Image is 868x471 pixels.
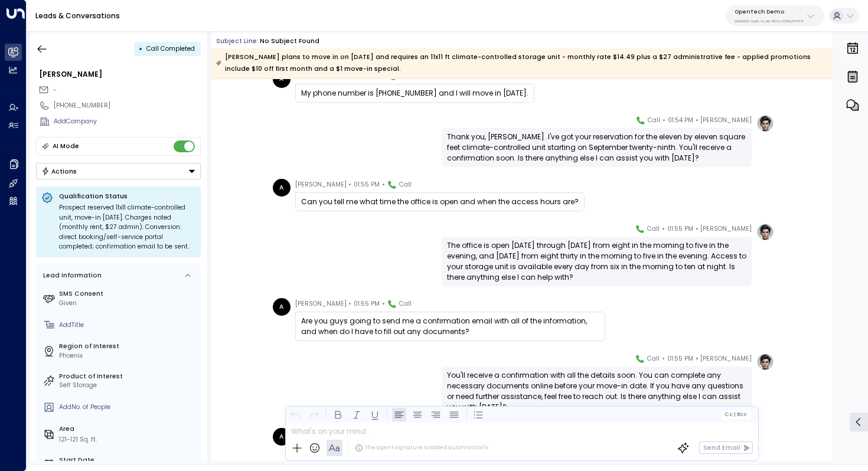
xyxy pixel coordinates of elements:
button: Actions [36,163,201,179]
span: • [696,353,699,365]
div: The agent signature is added automatically [355,444,488,452]
span: | [733,411,735,417]
div: Are you guys going to send me a confirmation email with all of the information, and when do I hav... [301,316,599,337]
div: Phoenix [59,351,197,361]
label: Product of Interest [59,372,197,381]
div: A [273,70,291,88]
span: Call [399,298,412,310]
span: • [348,179,351,191]
div: AddTitle [59,320,197,330]
div: Lead Information [40,271,102,280]
span: [PERSON_NAME] [700,353,752,365]
span: Call [647,223,660,235]
span: • [662,353,665,365]
span: • [696,223,699,235]
p: 99909294-0a93-4cd6-8543-3758e87f4f7f [735,19,804,24]
label: Region of Interest [59,342,197,351]
span: Cc Bcc [725,411,747,417]
button: Cc|Bcc [721,410,750,418]
div: • [139,41,143,57]
button: OpenTech Demo99909294-0a93-4cd6-8543-3758e87f4f7f [726,5,824,26]
div: My phone number is [PHONE_NUMBER] and I will move in [DATE]. [301,88,528,99]
div: Given [59,299,197,308]
span: Subject Line: [216,37,259,45]
span: • [663,115,665,126]
span: 01:55 PM [354,179,380,191]
span: Call [647,353,660,365]
div: Button group with a nested menu [36,163,201,179]
span: 01:55 PM [354,298,380,310]
p: Qualification Status [59,192,195,201]
span: 01:55 PM [667,353,693,365]
div: Actions [41,167,77,175]
span: Call Completed [146,44,195,53]
span: [PERSON_NAME] [295,298,347,310]
label: Area [59,424,197,434]
div: A [273,179,291,197]
div: No subject found [260,37,319,46]
span: Call [399,179,412,191]
span: [PERSON_NAME] [700,115,752,126]
label: Start Date [59,456,197,465]
div: AddCompany [54,117,201,126]
div: A [273,298,291,316]
span: - [53,86,57,94]
div: [PERSON_NAME] plans to move in on [DATE] and requires an 11x11 ft climate-controlled storage unit... [216,51,827,75]
img: profile-logo.png [756,115,774,132]
a: Leads & Conversations [35,11,120,21]
label: SMS Consent [59,289,197,299]
div: Prospect reserved 11x11 climate-controlled unit, move-in [DATE]. Charges noted (monthly rent, $27... [59,203,195,252]
span: • [382,298,385,310]
div: [PERSON_NAME] [39,69,201,80]
div: 121-121 Sq. ft. [59,435,97,444]
span: 01:55 PM [667,223,693,235]
span: • [348,298,351,310]
div: You'll receive a confirmation with all the details soon. You can complete any necessary documents... [447,370,746,413]
span: 01:54 PM [668,115,693,126]
img: profile-logo.png [756,223,774,241]
span: • [382,179,385,191]
span: • [696,115,699,126]
span: • [662,223,665,235]
div: Self Storage [59,381,197,390]
div: [PHONE_NUMBER] [54,101,201,110]
div: AddNo. of People [59,403,197,412]
img: profile-logo.png [756,353,774,371]
button: Redo [306,407,321,421]
div: A [273,428,291,446]
span: Call [648,115,660,126]
span: [PERSON_NAME] [295,179,347,191]
div: The office is open [DATE] through [DATE] from eight in the morning to five in the evening, and [D... [447,240,746,283]
p: OpenTech Demo [735,8,804,15]
div: Thank you, [PERSON_NAME]. I've got your reservation for the eleven by eleven square feet climate-... [447,132,746,163]
div: Can you tell me what time the office is open and when the access hours are? [301,197,579,207]
button: Undo [288,407,302,421]
span: [PERSON_NAME] [700,223,752,235]
div: AI Mode [53,140,79,152]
